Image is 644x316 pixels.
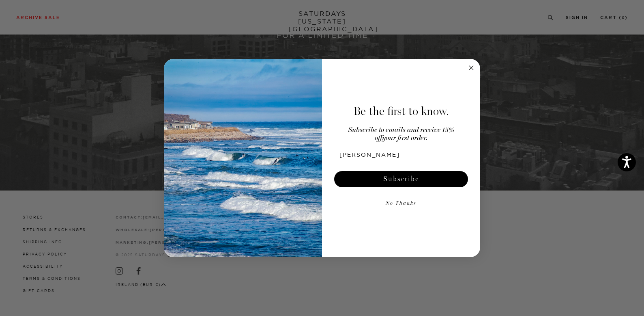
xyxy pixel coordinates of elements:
button: Subscribe [334,171,468,187]
span: your first order. [382,135,427,142]
input: Email [333,147,470,163]
button: No Thanks [333,195,470,212]
img: 125c788d-000d-4f3e-b05a-1b92b2a23ec9.jpeg [164,59,322,257]
span: Subscribe to emails and receive 15% [348,127,454,134]
img: underline [333,163,470,163]
button: Close dialog [466,63,476,73]
span: Be the first to know. [354,104,449,118]
span: off [375,135,382,142]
